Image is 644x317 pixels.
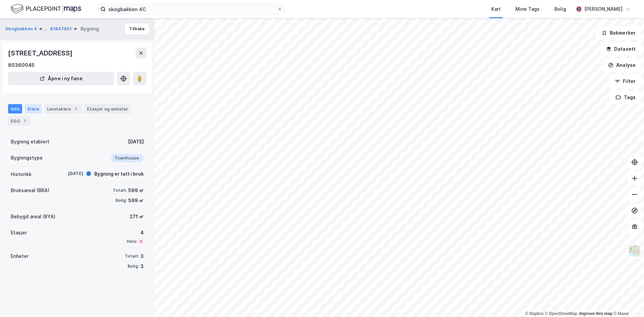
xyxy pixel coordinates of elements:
a: Mapbox [525,311,544,316]
div: Etasjer [11,229,27,237]
div: Bygningstype [11,154,43,162]
div: Historikk [11,170,32,178]
div: Enheter [11,252,29,260]
img: Z [628,244,641,257]
button: Åpne i ny fane [8,72,114,85]
button: Analyse [602,58,641,72]
div: [DATE] [56,171,83,177]
div: Heis: [127,239,137,244]
div: Leietakere [44,104,82,114]
div: Kart [491,5,501,13]
div: 271 ㎡ [130,213,144,221]
div: Totalt: [125,254,139,259]
div: ... [43,25,47,33]
div: 599 ㎡ [128,186,144,194]
div: Bygning [81,25,99,33]
div: 80360045 [8,61,35,69]
div: Eiere [25,104,42,114]
div: Bruksareal (BRA) [11,186,49,194]
div: 3 [140,262,144,270]
div: ESG [8,116,31,126]
iframe: Chat Widget [610,285,644,317]
button: Filter [609,75,641,88]
button: Bokmerker [596,26,641,40]
div: Bygning etablert [11,138,49,146]
img: logo.f888ab2527a4732fd821a326f86c7f29.svg [11,3,81,15]
button: Skogbakken 4 [5,25,38,33]
div: Totalt: [113,188,127,193]
div: 4 [127,229,144,237]
div: Info [8,104,22,114]
button: Tilbake [125,24,149,34]
div: Bebygd areal (BYA) [11,213,55,221]
div: 1 [72,105,79,112]
button: 81847401 [50,26,73,32]
div: Bolig: [116,198,127,203]
div: Bygning er tatt i bruk [94,170,144,178]
a: OpenStreetMap [545,311,578,316]
div: [DATE] [128,138,144,146]
div: 1 [21,118,28,124]
div: [PERSON_NAME] [584,5,623,13]
div: Bolig: [128,264,139,269]
div: Mine Tags [515,5,540,13]
div: 599 ㎡ [128,196,144,205]
div: Etasjer og enheter [87,106,128,112]
a: Improve this map [579,311,612,316]
div: Bolig [554,5,566,13]
button: Datasett [600,42,641,56]
input: Søk på adresse, matrikkel, gårdeiere, leietakere eller personer [106,4,277,14]
button: Tags [610,91,641,104]
div: 3 [140,252,144,260]
div: [STREET_ADDRESS] [8,48,74,58]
